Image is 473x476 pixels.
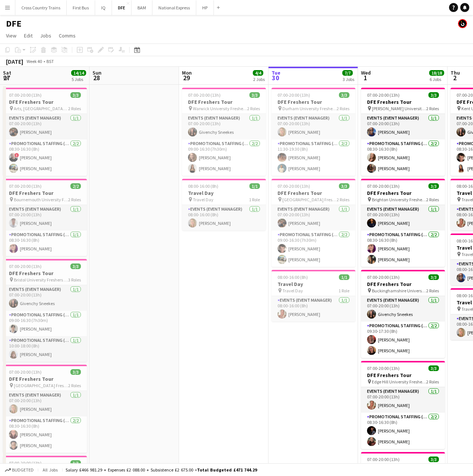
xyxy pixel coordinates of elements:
span: 3/3 [70,263,81,269]
span: Budgeted [12,467,34,473]
app-card-role: Events (Event Manager)1/107:00-20:00 (13h)[PERSON_NAME] [272,205,355,231]
app-job-card: 07:00-20:00 (13h)3/3DFE Freshers Tour Edge Hill University Freshers Fair2 RolesEvents (Event Mana... [361,361,445,449]
h3: DFE Freshers Tour [361,372,445,379]
span: 08:00-16:00 (8h) [188,183,218,189]
h3: DFE Freshers Tour [272,190,355,196]
span: 27 [2,73,11,82]
app-card-role: Events (Event Manager)1/107:00-20:00 (13h)[PERSON_NAME] [3,391,87,416]
app-job-card: 07:00-20:00 (13h)3/3DFE Freshers Tour Durham University Freshers Fair2 RolesEvents (Event Manager... [272,88,355,176]
span: 07:00-20:00 (13h) [367,92,400,98]
span: Jobs [40,32,51,39]
app-card-role: Promotional Staffing (Brand Ambassadors)2/208:30-16:30 (8h)[PERSON_NAME][PERSON_NAME] [3,416,87,453]
span: Sun [93,69,101,76]
app-card-role: Events (Event Manager)1/107:00-20:00 (13h)[PERSON_NAME] [361,205,445,231]
span: 2 Roles [337,197,349,202]
span: [GEOGRAPHIC_DATA] Freshers Fair [14,383,68,388]
h3: Travel Day [272,281,355,287]
span: Tue [272,69,281,76]
span: 1 [360,73,371,82]
span: 18/18 [429,70,444,76]
span: 07:00-20:00 (13h) [278,92,310,98]
span: 08:00-16:00 (8h) [278,274,308,280]
span: 29 [181,73,192,82]
a: View [3,31,19,40]
span: Buckinghamshire University Freshers Fair [372,288,426,293]
span: Week 40 [25,58,43,64]
button: Cross Country Trains [15,0,67,15]
span: 3/3 [428,183,439,189]
app-job-card: 07:00-20:00 (13h)3/3DFE Freshers Tour Warwick University Freshers Fair2 RolesEvents (Event Manage... [182,88,266,176]
span: 4/4 [253,70,263,76]
app-user-avatar: Tim Bodenham [458,19,467,28]
app-job-card: 07:00-20:00 (13h)3/3DFE Freshers Tour [GEOGRAPHIC_DATA] Freshers Fair2 RolesEvents (Event Manager... [272,179,355,267]
app-card-role: Events (Event Manager)1/108:00-16:00 (8h)[PERSON_NAME] [272,296,355,322]
app-job-card: 07:00-20:00 (13h)3/3DFE Freshers Tour Arts, [GEOGRAPHIC_DATA] Freshers Fair2 RolesEvents (Event M... [3,88,87,176]
span: Edge Hill University Freshers Fair [372,379,426,385]
span: 3/3 [428,457,439,462]
app-card-role: Promotional Staffing (Brand Ambassadors)1/108:30-16:30 (8h)[PERSON_NAME] [3,231,87,256]
h3: Travel Day [182,190,266,196]
span: 07:00-20:00 (13h) [9,183,42,189]
span: 2/2 [70,183,81,189]
span: 3/3 [70,92,81,98]
app-card-role: Promotional Staffing (Brand Ambassadors)1/109:00-16:30 (7h30m)[PERSON_NAME] [3,311,87,336]
span: 2 Roles [68,197,81,202]
app-card-role: Promotional Staffing (Brand Ambassadors)1/110:00-18:00 (8h)[PERSON_NAME] [3,336,87,362]
span: Brighton University Freshers Fair [372,197,426,202]
span: Total Budgeted £471 744.29 [197,467,257,473]
app-card-role: Promotional Staffing (Brand Ambassadors)2/208:30-16:30 (8h)![PERSON_NAME][PERSON_NAME] [3,139,87,176]
span: 07:00-20:00 (13h) [188,92,221,98]
span: Travel Day [282,288,303,293]
div: 07:00-20:00 (13h)3/3DFE Freshers Tour [GEOGRAPHIC_DATA] Freshers Fair2 RolesEvents (Event Manager... [3,365,87,453]
span: 2 Roles [247,106,260,111]
span: 07:00-20:00 (13h) [367,365,400,371]
h3: DFE Freshers Tour [182,99,266,105]
span: 2 Roles [426,106,439,111]
span: Edit [24,32,33,39]
span: 1/1 [249,183,260,189]
app-card-role: Events (Event Manager)1/108:00-16:00 (8h)[PERSON_NAME] [182,205,266,231]
h3: DFE Freshers Tour [361,99,445,105]
app-card-role: Promotional Staffing (Brand Ambassadors)2/209:00-16:30 (7h30m)[PERSON_NAME][PERSON_NAME] [272,231,355,267]
span: 7/7 [342,70,353,76]
span: 2 Roles [426,379,439,385]
span: Mon [182,69,192,76]
div: 6 Jobs [430,76,444,82]
app-job-card: 07:00-20:00 (13h)3/3DFE Freshers Tour Brighton University Freshers Fair2 RolesEvents (Event Manag... [361,179,445,267]
h3: DFE Freshers Tour [3,376,87,382]
app-card-role: Events (Event Manager)1/107:00-20:00 (13h)Givenchy Sneekes [182,114,266,139]
span: 3/3 [249,92,260,98]
app-job-card: 07:00-20:00 (13h)3/3DFE Freshers Tour [PERSON_NAME] University Freshers Fair2 RolesEvents (Event ... [361,88,445,176]
span: 07:00-20:00 (13h) [367,274,400,280]
app-card-role: Promotional Staffing (Brand Ambassadors)2/208:30-16:30 (8h)[PERSON_NAME][PERSON_NAME] [361,413,445,449]
span: 07:00-20:00 (13h) [278,183,310,189]
span: Wed [361,69,371,76]
span: ! [15,153,19,157]
span: 3/3 [428,365,439,371]
span: 1/1 [339,274,349,280]
app-card-role: Events (Event Manager)1/107:00-20:00 (13h)Givenchy Sneekes [361,296,445,322]
span: 30 [270,73,281,82]
span: Comms [59,32,76,39]
div: Salary £466 981.29 + Expenses £2 088.00 + Subsistence £2 675.00 = [66,467,257,473]
span: 07:00-20:00 (13h) [9,92,42,98]
span: 1 Role [339,288,349,293]
app-card-role: Events (Event Manager)1/107:00-20:00 (13h)[PERSON_NAME] [361,114,445,139]
span: 3/3 [428,92,439,98]
span: 3/3 [339,92,349,98]
app-card-role: Promotional Staffing (Brand Ambassadors)2/208:30-16:30 (8h)[PERSON_NAME][PERSON_NAME] [361,139,445,176]
span: [GEOGRAPHIC_DATA] Freshers Fair [282,197,337,202]
div: 3 Jobs [343,76,354,82]
a: Comms [56,31,79,40]
span: Sat [3,69,11,76]
app-card-role: Events (Event Manager)1/107:00-20:00 (13h)[PERSON_NAME] [361,387,445,413]
span: 2 Roles [337,106,349,111]
div: 2 Jobs [253,76,265,82]
div: 07:00-20:00 (13h)3/3DFE Freshers Tour Bristol University Freshers Fair3 RolesEvents (Event Manage... [3,259,87,362]
app-job-card: 07:00-20:00 (13h)2/2DFE Freshers Tour Bournemouth University Freshers Fair2 RolesEvents (Event Ma... [3,179,87,256]
app-card-role: Events (Event Manager)1/107:00-20:00 (13h)[PERSON_NAME] [3,205,87,231]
